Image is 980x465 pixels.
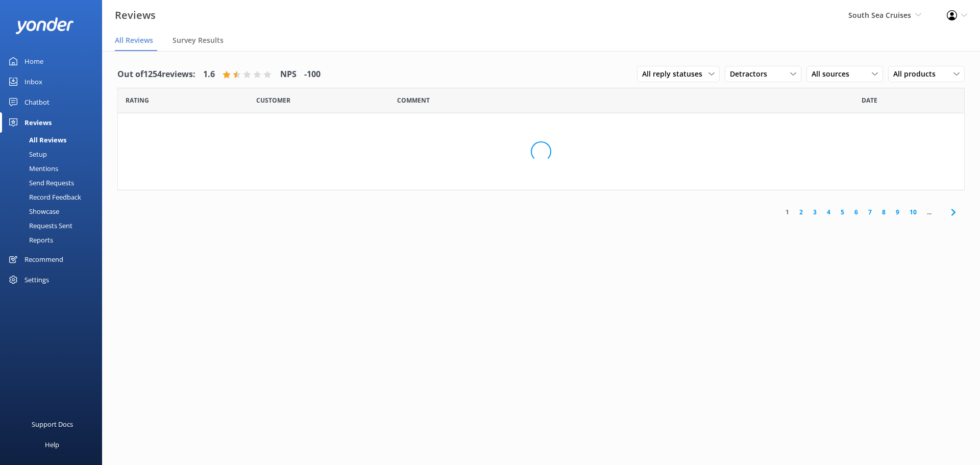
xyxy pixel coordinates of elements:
[812,68,855,80] span: All sources
[24,270,49,290] div: Settings
[863,207,877,217] a: 7
[24,249,63,270] div: Recommend
[24,92,50,112] div: Chatbot
[6,161,102,176] a: Mentions
[6,176,102,190] a: Send Requests
[642,68,708,80] span: All reply statuses
[24,51,43,71] div: Home
[6,190,102,204] a: Record Feedback
[6,176,74,190] div: Send Requests
[848,10,911,20] span: South Sea Cruises
[256,95,290,105] span: Date
[6,161,58,176] div: Mentions
[45,434,59,455] div: Help
[862,95,877,105] span: Date
[6,133,102,147] a: All Reviews
[32,414,73,434] div: Support Docs
[203,68,215,81] h4: 1.6
[836,207,849,217] a: 5
[6,204,102,218] a: Showcase
[822,207,836,217] a: 4
[6,133,66,147] div: All Reviews
[808,207,822,217] a: 3
[6,147,47,161] div: Setup
[780,207,794,217] a: 1
[117,68,195,81] h4: Out of 1254 reviews:
[6,218,72,233] div: Requests Sent
[115,7,156,23] h3: Reviews
[922,207,937,217] span: ...
[6,204,59,218] div: Showcase
[849,207,863,217] a: 6
[6,218,102,233] a: Requests Sent
[6,147,102,161] a: Setup
[904,207,922,217] a: 10
[877,207,891,217] a: 8
[280,68,297,81] h4: NPS
[126,95,149,105] span: Date
[730,68,773,80] span: Detractors
[794,207,808,217] a: 2
[891,207,904,217] a: 9
[24,112,52,133] div: Reviews
[6,190,81,204] div: Record Feedback
[6,233,102,247] a: Reports
[893,68,942,80] span: All products
[397,95,430,105] span: Question
[6,233,53,247] div: Reports
[15,17,74,34] img: yonder-white-logo.png
[115,35,153,45] span: All Reviews
[304,68,321,81] h4: -100
[24,71,42,92] div: Inbox
[173,35,224,45] span: Survey Results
